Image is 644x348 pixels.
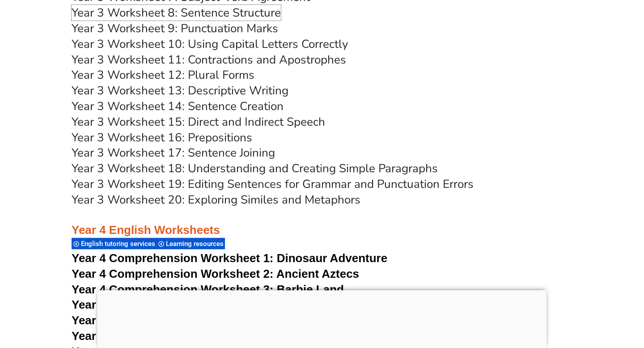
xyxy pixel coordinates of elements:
a: Year 3 Worksheet 8: Sentence Structure [72,5,281,21]
a: Year 4 Comprehension Worksheet 4: Lost in Time [72,298,345,311]
a: Year 3 Worksheet 15: Direct and Indirect Speech [72,114,325,130]
a: Year 3 Worksheet 19: Editing Sentences for Grammar and Punctuation Errors [72,176,474,192]
div: English tutoring services [72,238,157,250]
div: Learning resources [157,238,225,250]
span: Dinosaur Adventure [277,251,387,265]
a: Year 3 Worksheet 16: Prepositions [72,130,252,145]
a: Year 3 Worksheet 9: Punctuation Marks [72,21,278,36]
iframe: Chat Widget [491,247,644,348]
a: Year 4 Comprehension Worksheet 5: The Woolly Mammoth [72,314,397,327]
span: Year 4 Comprehension Worksheet 1: [72,251,274,265]
a: Year 3 Worksheet 12: Plural Forms [72,67,254,83]
a: Year 4 Comprehension Worksheet 2: Ancient Aztecs [72,267,359,280]
a: Year 3 Worksheet 17: Sentence Joining [72,145,275,161]
span: Learning resources [166,240,226,248]
a: Year 3 Worksheet 18: Understanding and Creating Simple Paragraphs [72,161,438,176]
iframe: Advertisement [97,290,547,346]
h3: Year 4 English Worksheets [72,208,572,238]
a: Year 4 Comprehension Worksheet 3: Barbie Land [72,283,344,296]
a: Year 3 Worksheet 20: Exploring Similes and Metaphors [72,192,360,208]
a: Year 3 Worksheet 11: Contractions and Apostrophes [72,52,346,68]
a: Year 4 Comprehension Worksheet 6: The Magical Treehouse [72,329,405,343]
a: Year 3 Worksheet 10: Using Capital Letters Correctly [72,36,348,52]
a: Year 3 Worksheet 14: Sentence Creation [72,98,284,114]
a: Year 3 Worksheet 13: Descriptive Writing [72,83,288,98]
span: English tutoring services [81,240,158,248]
a: Year 4 Comprehension Worksheet 1: Dinosaur Adventure [72,251,387,265]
